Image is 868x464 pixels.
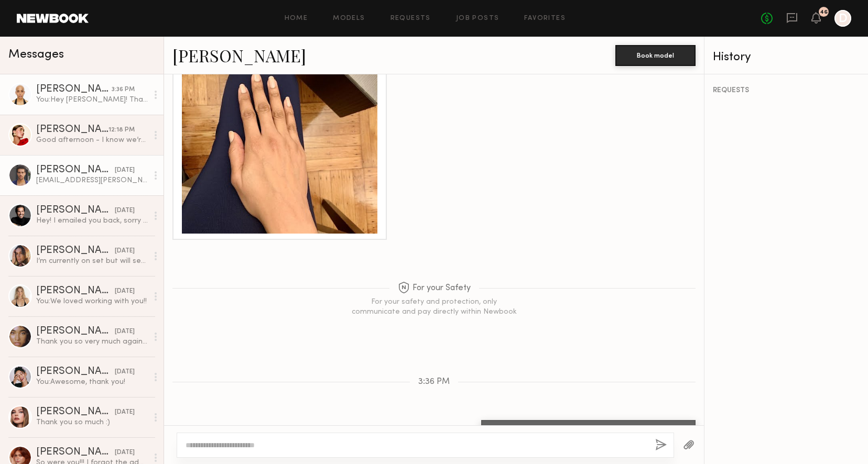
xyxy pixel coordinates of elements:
div: You: Awesome, thank you! [36,377,148,387]
div: [PERSON_NAME] [36,125,108,135]
div: [DATE] [115,246,135,256]
div: History [713,51,860,63]
a: Requests [390,15,431,22]
div: [DATE] [115,327,135,337]
div: Hey! I emailed you back, sorry for the delay in getting back to you :) [36,216,148,226]
div: Thank you so much :) [36,417,148,427]
div: You: Hey [PERSON_NAME]! Thank you so applying for our Storyworth job post! Are you still aailable... [36,95,148,105]
a: D [834,10,851,27]
div: Thank you so very much again for having me! x [36,337,148,347]
div: [PERSON_NAME] [36,165,115,175]
div: Good afternoon - I know we’re nearing the weekend, so just wanted to check in and see if we are a... [36,135,148,145]
a: Book model [615,50,696,59]
div: [DATE] [115,206,135,216]
div: I’m currently on set but will send some over when I get the chance. This evening at the latest [36,256,148,266]
span: 3:36 PM [418,378,450,386]
div: [PERSON_NAME] [36,246,115,256]
div: [PERSON_NAME] [36,205,115,216]
div: 3:36 PM [112,85,135,95]
span: Messages [8,49,64,61]
div: [PERSON_NAME] [36,407,115,417]
div: For your safety and protection, only communicate and pay directly within Newbook [350,297,518,316]
div: [DATE] [115,448,135,458]
a: Favorites [524,15,566,22]
div: REQUESTS [713,87,860,94]
div: 12:18 PM [108,125,135,135]
div: [PERSON_NAME] [36,367,115,377]
div: 46 [820,9,828,15]
div: [PERSON_NAME] [36,84,112,95]
button: Book model [615,45,696,66]
div: [PERSON_NAME] [36,286,115,296]
div: You: We loved working with you!! [36,296,148,306]
a: [PERSON_NAME] [172,44,306,67]
div: [DATE] [115,286,135,296]
a: Home [285,15,308,22]
div: [EMAIL_ADDRESS][PERSON_NAME][DOMAIN_NAME] [36,175,148,185]
div: [DATE] [115,367,135,377]
span: For your Safety [398,282,471,295]
a: Models [333,15,365,22]
div: [DATE] [115,407,135,417]
div: [PERSON_NAME] [36,326,115,337]
a: Job Posts [456,15,500,22]
div: [DATE] [115,165,135,175]
div: [PERSON_NAME] [36,447,115,458]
